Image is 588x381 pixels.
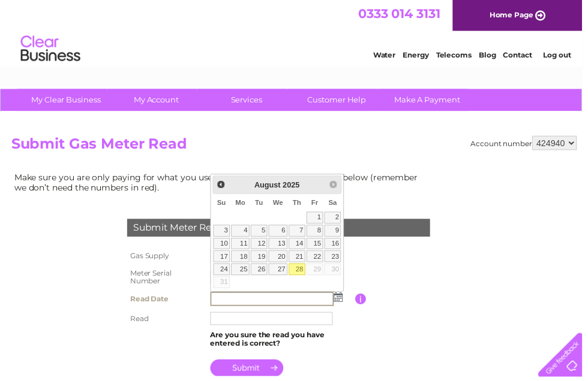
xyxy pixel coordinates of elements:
[548,51,577,60] a: Log out
[359,297,370,307] input: Information
[271,227,290,239] a: 6
[337,295,346,305] img: ...
[215,240,232,252] a: 10
[332,201,340,208] span: Saturday
[296,201,304,208] span: Thursday
[292,253,308,265] a: 21
[11,137,583,160] h2: Submit Gas Meter Read
[233,266,252,278] a: 25
[291,90,390,112] a: Customer Help
[253,240,270,252] a: 12
[215,227,232,239] a: 3
[310,240,326,252] a: 15
[292,266,308,278] a: 28
[215,253,232,265] a: 17
[310,227,326,239] a: 8
[484,51,501,60] a: Blog
[292,240,308,252] a: 14
[253,266,270,278] a: 26
[238,201,248,208] span: Monday
[475,137,583,152] div: Account number
[314,201,322,208] span: Friday
[125,292,209,312] th: Read Date
[17,90,116,112] a: My Clear Business
[109,90,208,112] a: My Account
[328,214,344,226] a: 2
[407,51,433,60] a: Energy
[233,227,252,239] a: 4
[217,179,230,193] a: Prev
[233,240,252,252] a: 11
[218,182,228,191] span: Prev
[440,51,476,60] a: Telecoms
[328,227,344,239] a: 9
[257,182,283,191] span: August
[362,6,445,21] a: 0333 014 3131
[310,214,326,226] a: 1
[200,90,299,112] a: Services
[310,253,326,265] a: 22
[328,253,344,265] a: 23
[382,90,481,112] a: Make A Payment
[271,240,290,252] a: 13
[508,51,538,60] a: Contact
[257,201,265,208] span: Tuesday
[209,331,359,354] td: Are you sure the read you have entered is correct?
[11,171,431,196] td: Make sure you are only paying for what you use. Simply enter your meter read below (remember we d...
[286,182,302,191] span: 2025
[125,312,209,331] th: Read
[125,268,209,292] th: Meter Serial Number
[271,266,290,278] a: 27
[233,253,252,265] a: 18
[215,266,232,278] a: 24
[292,227,308,239] a: 7
[128,221,434,239] div: Submit Meter Read
[11,7,578,58] div: Clear Business is a trading name of Verastar Limited (registered in [GEOGRAPHIC_DATA] No. 3667643...
[253,253,270,265] a: 19
[212,363,286,380] input: Submit
[377,51,400,60] a: Water
[253,227,270,239] a: 5
[125,248,209,268] th: Gas Supply
[271,253,290,265] a: 20
[275,201,286,208] span: Wednesday
[328,240,344,252] a: 16
[20,31,82,68] img: logo.png
[219,201,228,208] span: Sunday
